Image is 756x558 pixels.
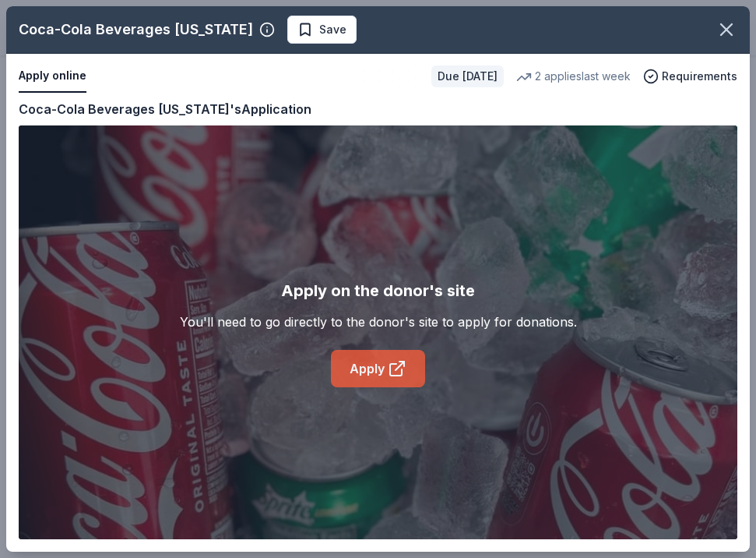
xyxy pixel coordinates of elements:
[643,67,737,86] button: Requirements
[180,313,577,331] div: You'll need to go directly to the donor's site to apply for donations.
[662,67,737,86] span: Requirements
[319,20,346,39] span: Save
[19,99,311,119] div: Coca-Cola Beverages [US_STATE]'s Application
[331,350,425,387] a: Apply
[431,65,504,87] div: Due [DATE]
[287,16,357,44] button: Save
[19,17,253,42] div: Coca-Cola Beverages [US_STATE]
[19,60,86,93] button: Apply online
[516,67,631,86] div: 2 applies last week
[281,278,475,303] div: Apply on the donor's site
